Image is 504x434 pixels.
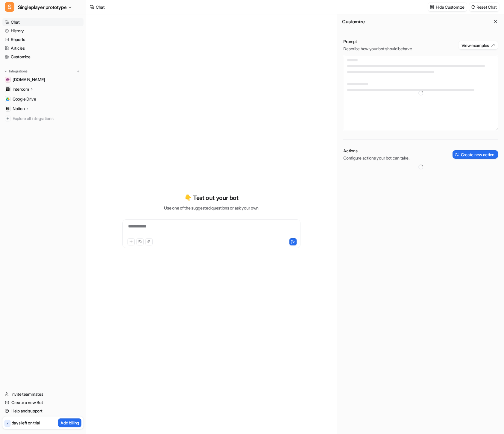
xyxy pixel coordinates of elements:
[96,4,105,10] div: Chat
[6,87,10,91] img: Intercom
[453,150,498,159] button: Create new action
[2,407,84,415] a: Help and support
[428,3,467,11] button: Hide Customize
[60,420,79,426] p: Add billing
[469,3,499,11] button: Reset Chat
[13,77,45,83] span: [DOMAIN_NAME]
[2,44,84,52] a: Articles
[343,46,413,52] p: Describe how your bot should behave.
[2,53,84,61] a: Customize
[6,78,10,81] img: www.carlab.dk
[13,114,81,123] span: Explore all integrations
[2,68,29,74] button: Integrations
[436,4,464,10] p: Hide Customize
[2,398,84,407] a: Create a new Bot
[455,152,459,157] img: create-action-icon.svg
[430,5,434,9] img: customize
[9,69,28,74] p: Integrations
[343,39,413,45] p: Prompt
[343,155,409,161] p: Configure actions your bot can take.
[13,106,25,112] p: Notion
[13,96,36,102] span: Google Drive
[471,5,475,9] img: reset
[12,420,40,426] p: days left on trial
[76,69,80,73] img: menu_add.svg
[6,107,10,110] img: Notion
[5,116,11,122] img: explore all integrations
[2,390,84,398] a: Invite teammates
[342,19,365,25] h2: Customize
[2,75,84,84] a: www.carlab.dk[DOMAIN_NAME]
[18,3,66,11] span: Singleplayer prototype
[58,418,81,427] button: Add billing
[184,193,238,202] p: 👇 Test out your bot
[2,27,84,35] a: History
[2,114,84,123] a: Explore all integrations
[164,205,259,211] p: Use one of the suggested questions or ask your own
[6,97,10,101] img: Google Drive
[4,69,8,73] img: expand menu
[459,41,498,49] button: View examples
[5,2,14,12] span: S
[2,95,84,103] a: Google DriveGoogle Drive
[7,421,8,426] p: 7
[2,35,84,44] a: Reports
[343,148,409,154] p: Actions
[492,18,499,25] button: Close flyout
[2,18,84,26] a: Chat
[13,86,29,92] p: Intercom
